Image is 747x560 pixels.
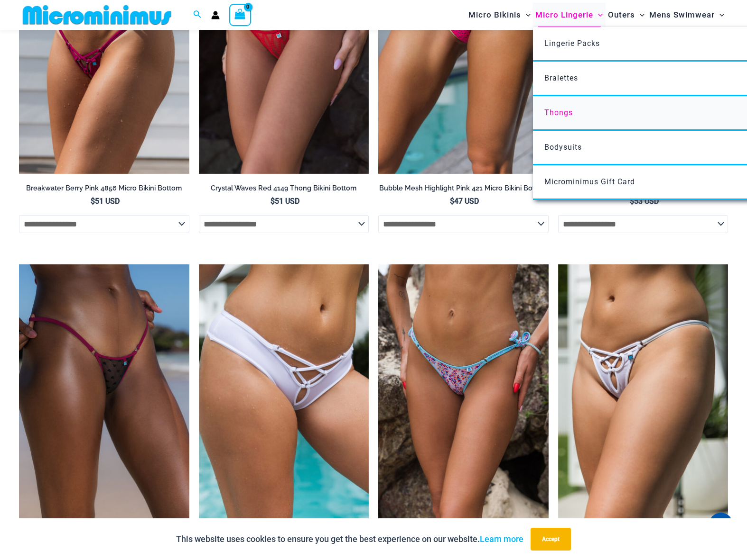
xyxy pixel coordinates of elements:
p: This website uses cookies to ensure you get the best experience on our website. [176,532,523,546]
a: Bubble Mesh Highlight Pink 421 Micro Bikini Bottom [378,184,549,196]
a: OutersMenu ToggleMenu Toggle [606,3,647,27]
bdi: 47 USD [450,197,479,206]
h2: Breakwater Berry Pink 4856 Micro Bikini Bottom [19,184,189,193]
span: Menu Toggle [521,3,531,27]
a: Breakwater Berry Pink 4856 Micro Bikini Bottom [19,184,189,196]
h2: Crystal Waves Red 4149 Thong Bikini Bottom [199,184,369,193]
img: Cupids Kiss Hearts 449 Thong 01 [19,264,189,519]
a: Crystal Waves Red 4149 Thong Bikini Bottom [199,184,369,196]
span: $ [271,197,275,206]
span: Menu Toggle [635,3,644,27]
a: Account icon link [211,11,220,19]
bdi: 51 USD [91,197,120,206]
button: Accept [531,528,571,551]
h2: Bubble Mesh Highlight Pink 421 Micro Bikini Bottom [378,184,549,193]
span: $ [450,197,454,206]
span: Outers [608,3,635,27]
a: Search icon link [193,9,202,21]
span: Menu Toggle [593,3,603,27]
bdi: 51 USD [271,197,299,206]
span: Microminimus Gift Card [544,177,635,186]
a: Havana Club Fireworks 478 Thong 01Havana Club Fireworks 312 Tri Top 478 Thong 01Havana Club Firew... [378,264,549,519]
a: Cupids Kiss Hearts 449 Thong 01Cupids Kiss Hearts 323 Underwire Top 449 Thong 05Cupids Kiss Heart... [19,264,189,519]
a: Learn more [480,534,523,544]
a: View Shopping Cart, empty [229,4,251,26]
a: Micro BikinisMenu ToggleMenu Toggle [466,3,533,27]
a: Breakwater White 4856 Micro Bottom 01Breakwater White 3153 Top 4856 Micro Bottom 06Breakwater Whi... [558,264,728,519]
a: Mens SwimwearMenu ToggleMenu Toggle [647,3,727,27]
a: Breakwater White 4956 Shorts 01Breakwater White 341 Top 4956 Shorts 04Breakwater White 341 Top 49... [199,264,369,519]
span: Menu Toggle [715,3,724,27]
img: MM SHOP LOGO FLAT [19,4,175,26]
img: Breakwater White 4856 Micro Bottom 01 [558,264,728,519]
span: Bodysuits [544,143,582,152]
nav: Site Navigation [465,1,728,28]
bdi: 53 USD [630,197,659,206]
span: Thongs [544,108,573,117]
span: Micro Lingerie [535,3,593,27]
span: Micro Bikinis [468,3,521,27]
span: Bralettes [544,73,578,82]
img: Havana Club Fireworks 478 Thong 01 [378,264,549,519]
img: Breakwater White 4956 Shorts 01 [199,264,369,519]
a: Micro LingerieMenu ToggleMenu Toggle [533,3,605,27]
span: Mens Swimwear [649,3,715,27]
span: Lingerie Packs [544,39,600,48]
span: $ [630,197,634,206]
span: $ [91,197,95,206]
